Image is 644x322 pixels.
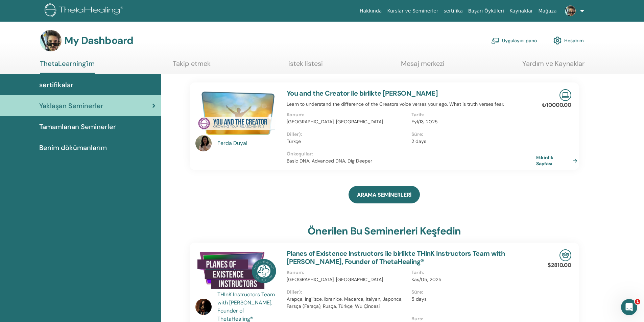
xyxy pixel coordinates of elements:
a: Mağaza [535,5,559,17]
a: Mesaj merkezi [401,59,445,73]
p: 2 days [411,138,532,145]
span: Yaklaşan Seminerler [39,101,103,111]
a: Yardım ve Kaynaklar [522,59,585,73]
h3: Önerilen bu seminerleri keşfedin [308,225,461,237]
p: 5 days [411,296,532,303]
img: default.jpg [40,30,62,51]
p: $2810.00 [548,261,571,269]
p: Tarih : [411,269,532,276]
p: Konum : [287,269,407,276]
img: default.jpg [565,5,576,16]
img: In-Person Seminar [559,249,571,261]
span: 1 [635,299,640,304]
p: Diller) : [287,289,407,296]
p: Tarih : [411,111,532,118]
a: Başarı Öyküleri [466,5,507,17]
p: Konum : [287,111,407,118]
p: Diller) : [287,131,407,138]
p: Learn to understand the difference of the Creators voice verses your ego. What is truth verses fear. [287,101,536,108]
a: istek listesi [288,59,323,73]
iframe: Intercom live chat [621,299,637,315]
img: Planes of Existence Instructors [195,249,279,293]
a: ThetaLearning'im [40,59,95,74]
a: sertifika [441,5,465,17]
img: cog.svg [553,35,562,46]
img: You and the Creator [195,89,279,137]
a: Hesabım [553,33,584,48]
span: Tamamlanan Seminerler [39,122,116,132]
p: Kas/05, 2025 [411,276,532,283]
a: Kurslar ve Seminerler [384,5,441,17]
p: ₺10000.00 [542,101,571,109]
p: Eyl/13, 2025 [411,118,532,125]
a: Uygulayıcı pano [491,33,537,48]
img: logo.png [45,3,125,19]
a: Hakkında [357,5,385,17]
p: Türkçe [287,138,407,145]
span: sertifikalar [39,80,73,90]
p: [GEOGRAPHIC_DATA], [GEOGRAPHIC_DATA] [287,276,407,283]
img: Live Online Seminar [559,89,571,101]
img: default.jpg [195,135,212,151]
p: [GEOGRAPHIC_DATA], [GEOGRAPHIC_DATA] [287,118,407,125]
img: chalkboard-teacher.svg [491,38,499,44]
a: ARAMA SEMİNERLERİ [349,186,420,203]
p: Süre : [411,131,532,138]
a: Kaynaklar [507,5,536,17]
a: Takip etmek [173,59,211,73]
p: Arapça, İngilizce, İbranice, Macarca, İtalyan, Japonca, Farsça (Farsça), Rusça, Türkçe, Wu Çincesi [287,296,407,310]
a: You and the Creator ile birlikte [PERSON_NAME] [287,89,438,98]
h3: My Dashboard [64,34,133,47]
a: Planes of Existence Instructors ile birlikte THInK Instructors Team with [PERSON_NAME], Founder o... [287,249,505,266]
img: default.jpg [195,299,212,315]
span: Benim dökümanlarım [39,143,107,153]
span: ARAMA SEMİNERLERİ [357,191,411,198]
a: Ferda Duyal [217,139,280,147]
p: Süre : [411,289,532,296]
p: Önkoşullar : [287,150,536,157]
a: Etkinlik Sayfası [536,154,580,167]
p: Basic DNA, Advanced DNA, Dig Deeper [287,157,536,165]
